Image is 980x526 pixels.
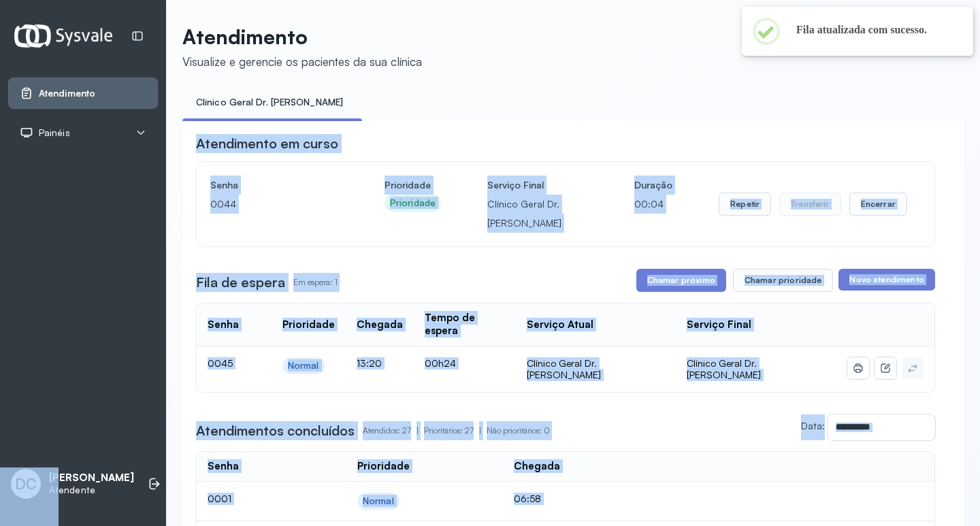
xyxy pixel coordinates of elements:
[779,193,841,216] button: Transferir
[363,495,394,507] div: Normal
[424,421,487,440] p: Prioritários: 27
[49,484,134,496] p: Atendente
[849,193,907,216] button: Encerrar
[293,273,338,292] p: Em espera: 1
[210,195,338,214] p: 0044
[636,269,726,292] button: Chamar próximo
[719,193,771,216] button: Repetir
[196,273,285,292] h3: Fila de espera
[14,24,112,47] img: Logotipo do estabelecimento
[196,134,338,153] h3: Atendimento em curso
[208,460,239,473] div: Senha
[514,460,560,473] div: Chegada
[425,312,505,338] div: Tempo de espera
[208,318,239,331] div: Senha
[487,195,588,233] p: Clínico Geral Dr. [PERSON_NAME]
[357,460,410,473] div: Prioridade
[514,493,541,504] span: 06:58
[687,318,751,331] div: Serviço Final
[390,197,436,209] div: Prioridade
[357,357,382,369] span: 13:20
[288,360,319,372] div: Normal
[363,421,424,440] p: Atendidos: 27
[210,176,338,195] h4: Senha
[801,420,825,431] label: Data:
[208,493,231,504] span: 0001
[182,91,357,114] a: Clínico Geral Dr. [PERSON_NAME]
[487,421,550,440] p: Não prioritários: 0
[733,269,834,292] button: Chamar prioridade
[39,127,70,139] span: Painéis
[282,318,335,331] div: Prioridade
[634,195,672,214] p: 00:04
[39,88,95,99] span: Atendimento
[634,176,672,195] h4: Duração
[416,425,419,435] span: |
[357,318,403,331] div: Chegada
[527,318,593,331] div: Serviço Atual
[487,176,588,195] h4: Serviço Final
[182,24,422,49] p: Atendimento
[208,357,233,369] span: 0045
[49,472,134,484] p: [PERSON_NAME]
[385,176,441,195] h4: Prioridade
[687,357,761,381] span: Clínico Geral Dr. [PERSON_NAME]
[527,357,665,381] div: Clínico Geral Dr. [PERSON_NAME]
[838,269,934,291] button: Novo atendimento
[20,86,146,100] a: Atendimento
[479,425,481,435] span: |
[196,421,355,440] h3: Atendimentos concluídos
[796,23,951,37] h2: Fila atualizada com sucesso.
[425,357,456,369] span: 00h24
[182,54,422,69] div: Visualize e gerencie os pacientes da sua clínica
